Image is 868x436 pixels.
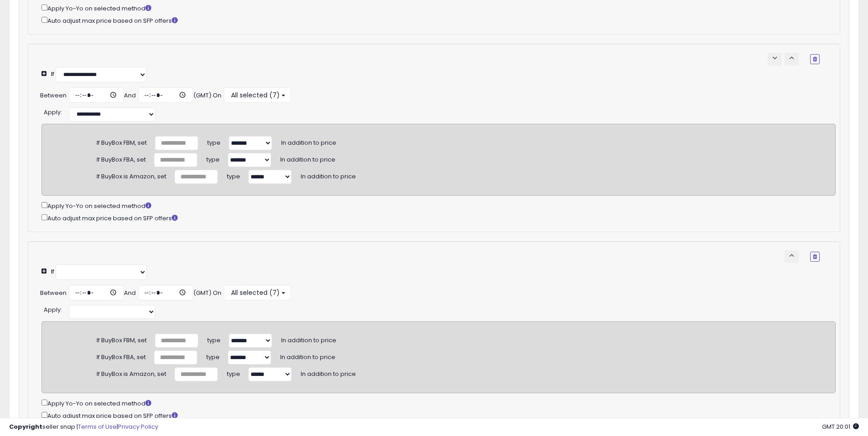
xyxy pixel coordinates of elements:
[280,152,335,164] span: In addition to price
[44,105,62,117] div: :
[301,169,356,181] span: In addition to price
[770,54,779,62] span: keyboard_arrow_down
[785,53,799,66] button: keyboard_arrow_up
[41,410,836,421] div: Auto adjust max price based on SFP offers
[44,303,62,314] div: :
[813,254,817,259] i: Remove Condition
[41,213,836,223] div: Auto adjust max price based on SFP offers
[118,422,158,431] a: Privacy Policy
[227,169,240,181] span: type
[785,250,799,263] button: keyboard_arrow_up
[40,91,67,100] div: Between
[230,288,280,297] span: All selected (7)
[301,366,356,378] span: In addition to price
[41,398,836,408] div: Apply Yo-Yo on selected method
[813,56,817,62] i: Remove Condition
[124,91,136,100] div: And
[280,350,335,361] span: In addition to price
[97,350,146,362] div: If BuyBox FBA, set
[281,135,336,147] span: In addition to price
[206,350,220,361] span: type
[768,53,782,66] button: keyboard_arrow_down
[9,423,158,431] div: seller snap | |
[206,152,220,164] span: type
[193,289,221,298] div: (GMT) On
[224,87,291,103] button: All selected (7)
[97,169,166,181] div: If BuyBox is Amazon, set
[44,305,61,314] span: Apply
[97,367,166,379] div: If BuyBox is Amazon, set
[207,333,221,345] span: type
[97,333,147,345] div: If BuyBox FBM, set
[9,422,42,431] strong: Copyright
[193,91,221,100] div: (GMT) On
[281,333,336,345] span: In addition to price
[97,136,147,147] div: If BuyBox FBM, set
[822,422,859,431] span: 2025-08-13 20:01 GMT
[227,366,240,378] span: type
[124,289,136,298] div: And
[207,135,221,147] span: type
[41,200,836,211] div: Apply Yo-Yo on selected method
[224,285,291,300] button: All selected (7)
[97,152,146,164] div: If BuyBox FBA, set
[787,54,796,62] span: keyboard_arrow_up
[230,91,280,100] span: All selected (7)
[78,422,117,431] a: Terms of Use
[41,15,836,25] div: Auto adjust max price based on SFP offers
[41,3,836,13] div: Apply Yo-Yo on selected method
[44,108,61,117] span: Apply
[40,289,67,298] div: Between
[787,251,796,260] span: keyboard_arrow_up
